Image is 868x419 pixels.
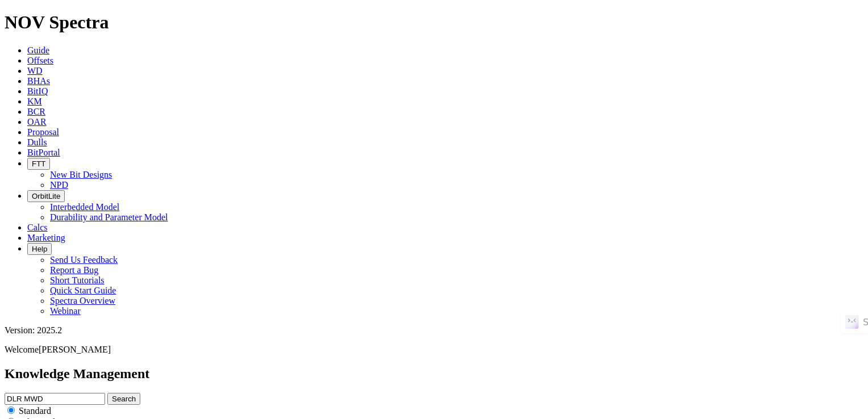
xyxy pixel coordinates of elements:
span: OrbitLite [32,192,60,200]
a: Guide [27,45,49,55]
a: BitPortal [27,148,60,157]
button: Help [27,243,52,255]
h2: Knowledge Management [5,366,863,382]
h1: NOV Spectra [5,12,863,33]
a: Spectra Overview [50,296,115,305]
a: OAR [27,117,47,127]
a: BCR [27,107,45,116]
button: FTT [27,158,50,170]
a: Marketing [27,233,65,242]
a: Calcs [27,223,48,232]
a: Send Us Feedback [50,255,118,265]
span: Standard [19,406,51,416]
input: e.g. Smoothsteer Record [5,393,105,405]
div: Version: 2025.2 [5,325,863,336]
a: Offsets [27,56,53,65]
a: Dulls [27,137,47,147]
button: OrbitLite [27,190,65,202]
a: Report a Bug [50,265,98,275]
a: BHAs [27,76,50,86]
button: Search [107,393,140,405]
a: Durability and Parameter Model [50,212,168,222]
a: BitIQ [27,86,48,96]
span: Help [32,245,47,253]
a: New Bit Designs [50,170,112,179]
a: Short Tutorials [50,275,105,285]
span: FTT [32,160,45,168]
a: Proposal [27,127,59,137]
a: NPD [50,180,68,190]
a: Interbedded Model [50,202,119,212]
a: Webinar [50,306,81,316]
a: WD [27,66,43,76]
span: [PERSON_NAME] [39,345,111,354]
p: Welcome [5,345,863,355]
a: KM [27,97,42,106]
a: Quick Start Guide [50,286,116,295]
